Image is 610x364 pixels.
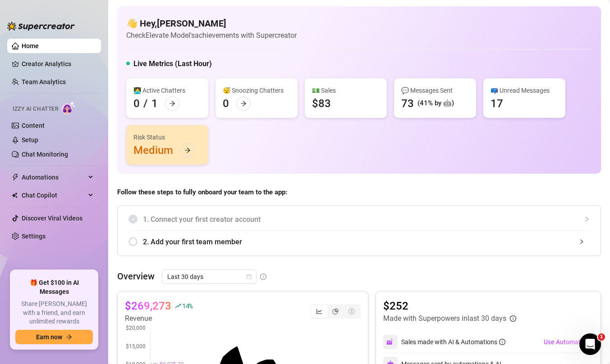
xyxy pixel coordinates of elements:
iframe: Intercom live chat [579,333,601,355]
span: arrow-right [169,100,175,107]
article: Revenue [125,313,193,324]
div: (41% by 🤖) [417,98,454,109]
span: Last 30 days [167,270,251,283]
div: Sales made with AI & Automations [401,337,505,347]
div: 73 [401,96,414,111]
div: Risk Status [133,132,201,142]
a: Setup [22,136,38,144]
span: dollar-circle [349,308,355,315]
span: info-circle [260,274,266,280]
button: Use Automations [543,335,593,349]
a: Settings [22,233,46,240]
span: arrow-right [66,334,72,340]
h4: 👋 Hey, [PERSON_NAME] [126,17,297,30]
strong: Follow these steps to fully onboard your team to the app: [117,188,287,196]
span: Chat Copilot [22,188,86,202]
span: collapsed [579,239,584,244]
article: Made with Superpowers in last 30 days [383,313,506,324]
span: arrow-right [184,147,191,153]
span: 1 [598,333,605,341]
span: thunderbolt [12,174,19,181]
div: 📪 Unread Messages [491,85,558,95]
button: Earn nowarrow-right [15,330,93,344]
div: 1 [151,96,158,111]
img: logo-BBDzfeDw.svg [7,22,75,31]
div: 2. Add your first team member [128,231,590,253]
div: 1. Connect your first creator account [128,208,590,230]
article: Check Elevate Model's achievements with Supercreator [126,30,297,41]
div: 👩‍💻 Active Chatters [133,85,201,95]
div: 0 [133,96,140,111]
span: Share [PERSON_NAME] with a friend, and earn unlimited rewards [15,300,93,326]
span: 1. Connect your first creator account [143,214,590,225]
span: Earn now [36,333,62,341]
img: AI Chatter [62,101,76,114]
a: Discover Viral Videos [22,215,83,222]
a: Team Analytics [22,78,66,85]
a: Creator Analytics [22,57,94,71]
span: calendar [246,274,252,279]
span: Use Automations [544,338,593,346]
div: 0 [223,96,229,111]
span: arrow-right [240,100,247,107]
div: segmented control [310,304,361,319]
article: Overview [117,270,155,283]
article: $252 [383,299,516,313]
div: 💬 Messages Sent [401,85,469,95]
div: 17 [491,96,503,111]
a: Chat Monitoring [22,151,68,158]
img: svg%3e [386,338,394,346]
span: line-chart [316,308,322,315]
span: info-circle [510,315,516,322]
div: $83 [312,96,331,111]
span: 14 % [182,301,193,310]
span: Automations [22,170,86,184]
span: 2. Add your first team member [143,236,590,247]
span: rise [175,303,181,309]
a: Content [22,122,45,129]
a: Home [22,42,39,49]
span: info-circle [499,339,505,345]
img: Chat Copilot [12,192,18,198]
span: 🎁 Get $100 in AI Messages [15,279,93,296]
article: $269,273 [125,299,171,313]
div: 💵 Sales [312,85,380,95]
div: 😴 Snoozing Chatters [223,85,290,95]
h5: Live Metrics (Last Hour) [133,58,212,69]
span: collapsed [584,216,590,222]
span: pie-chart [332,308,339,315]
span: Izzy AI Chatter [13,105,58,113]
